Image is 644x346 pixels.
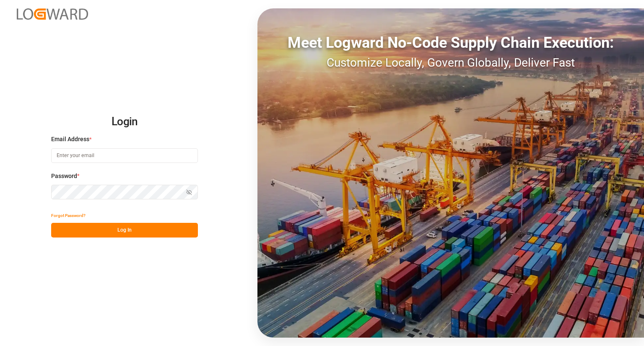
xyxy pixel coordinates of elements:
img: Logward_new_orange.png [17,8,88,20]
span: Password [51,172,77,181]
div: Customize Locally, Govern Globally, Deliver Fast [257,54,644,72]
span: Email Address [51,135,89,144]
h2: Login [51,108,198,135]
button: Log In [51,223,198,238]
button: Forgot Password? [51,208,86,223]
input: Enter your email [51,148,198,163]
div: Meet Logward No-Code Supply Chain Execution: [257,31,644,54]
